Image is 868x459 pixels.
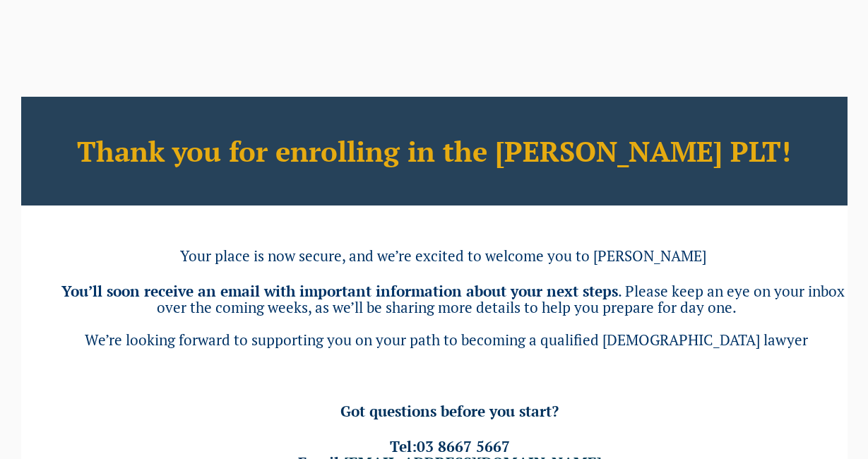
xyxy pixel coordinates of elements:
[180,246,706,266] span: Your place is now secure, and we’re excited to welcome you to [PERSON_NAME]
[340,401,559,421] span: Got questions before you start?
[77,132,791,169] b: Thank you for enrolling in the [PERSON_NAME] PLT!
[417,436,510,456] a: 03 8667 5667
[390,436,510,456] span: Tel:
[157,281,845,317] span: . Please keep an eye on your inbox over the coming weeks, as we’ll be sharing more details to hel...
[61,281,618,301] b: You’ll soon receive an email with important information about your next steps
[85,330,808,350] span: We’re looking forward to supporting you on your path to becoming a qualified [DEMOGRAPHIC_DATA] l...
